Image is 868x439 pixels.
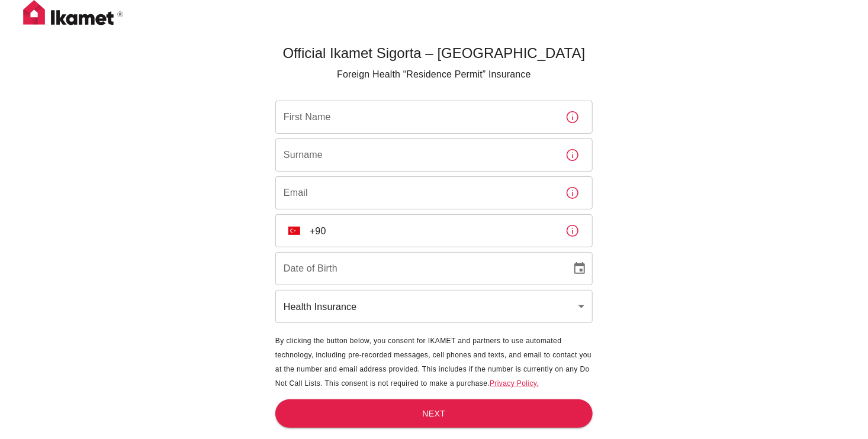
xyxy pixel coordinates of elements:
[275,399,593,428] button: Next
[275,290,593,323] div: Health Insurance
[284,220,305,241] button: Select country
[275,337,591,388] span: By clicking the button below, you consent for IKAMET and partners to use automated technology, in...
[568,257,591,280] button: Choose date
[275,252,563,285] input: DD/MM/YYYY
[490,379,539,388] a: Privacy Policy.
[275,44,593,63] h5: Official Ikamet Sigorta – [GEOGRAPHIC_DATA]
[275,67,593,82] p: Foreign Health “Residence Permit” Insurance
[288,227,300,235] img: unknown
